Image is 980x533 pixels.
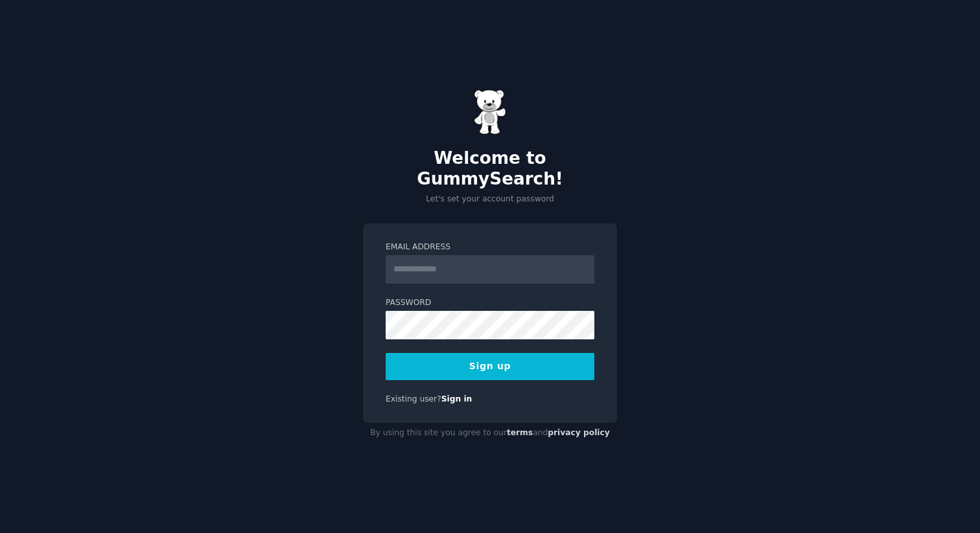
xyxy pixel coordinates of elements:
div: By using this site you agree to our and [363,423,617,444]
button: Sign up [386,353,594,380]
a: privacy policy [548,428,610,437]
h2: Welcome to GummySearch! [363,148,617,189]
a: Sign in [441,394,472,403]
label: Password [386,297,594,309]
a: terms [507,428,533,437]
p: Let's set your account password [363,194,617,205]
span: Existing user? [386,394,441,403]
img: Gummy Bear [474,89,506,135]
label: Email Address [386,242,594,253]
